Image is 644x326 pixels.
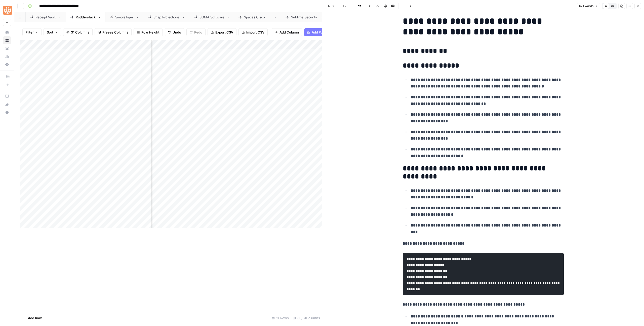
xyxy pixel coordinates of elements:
[312,30,339,35] span: Add Power Agent
[3,92,11,100] a: AirOps Academy
[22,28,42,36] button: Filter
[3,28,11,36] a: Home
[173,30,181,35] span: Undo
[3,108,11,116] button: Help + Support
[304,28,342,36] button: Add Power Agent
[3,44,11,52] a: Your Data
[3,60,11,69] a: Settings
[165,28,184,36] button: Undo
[234,12,281,22] a: [DOMAIN_NAME]
[105,12,144,22] a: SimpleTiger
[141,30,159,35] span: Row Height
[102,30,128,35] span: Freeze Columns
[153,15,180,20] div: Snap Projections
[272,28,302,36] button: Add Column
[35,15,56,20] div: Receipt Vault
[3,100,11,108] button: What's new?
[291,15,318,20] div: [DOMAIN_NAME]
[3,52,11,60] a: Usage
[281,12,328,22] a: [DOMAIN_NAME]
[246,30,264,35] span: Import CSV
[71,30,89,35] span: 31 Columns
[279,30,299,35] span: Add Column
[208,28,236,36] button: Export CSV
[238,28,268,36] button: Import CSV
[291,314,322,322] div: 30/31 Columns
[190,12,234,22] a: SOMA Software
[63,28,93,36] button: 31 Columns
[194,30,202,35] span: Redo
[199,15,224,20] div: SOMA Software
[3,4,11,17] button: Workspace: SimpleTiger
[134,28,163,36] button: Row Height
[577,3,600,9] button: 671 words
[3,6,12,15] img: SimpleTiger Logo
[115,15,134,20] div: SimpleTiger
[28,315,42,320] span: Add Row
[186,28,206,36] button: Redo
[270,314,291,322] div: 20 Rows
[579,4,593,8] span: 671 words
[144,12,190,22] a: Snap Projections
[3,101,11,108] div: What's new?
[3,36,11,44] a: Browse
[66,12,105,22] a: Rudderstack
[76,15,96,20] div: Rudderstack
[20,314,45,322] button: Add Row
[215,30,233,35] span: Export CSV
[26,30,34,35] span: Filter
[26,12,66,22] a: Receipt Vault
[44,28,61,36] button: Sort
[47,30,53,35] span: Sort
[95,28,132,36] button: Freeze Columns
[244,15,271,20] div: [DOMAIN_NAME]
